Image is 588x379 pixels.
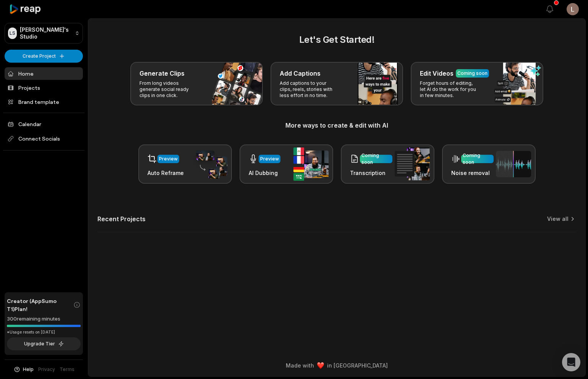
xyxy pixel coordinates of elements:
h3: Edit Videos [420,69,454,78]
img: transcription.png [395,147,430,180]
p: Forget hours of editing, let AI do the work for you in few minutes. [420,80,479,99]
h3: Noise removal [451,169,494,177]
span: Help [23,366,34,373]
p: From long videos generate social ready clips in one click. [139,80,199,99]
div: Open Intercom Messenger [562,353,580,371]
p: [PERSON_NAME]'s Studio [20,26,72,40]
span: Connect Socials [5,132,83,146]
h2: Recent Projects [97,215,146,223]
button: Create Project [5,50,83,63]
h3: Generate Clips [139,69,185,78]
span: Creator (AppSumo T1) Plan! [7,297,73,313]
div: Coming soon [457,70,488,77]
a: Calendar [5,118,83,130]
a: View all [547,215,569,223]
button: Help [13,366,34,373]
img: auto_reframe.png [192,149,227,179]
div: Made with in [GEOGRAPHIC_DATA] [95,361,578,369]
div: Preview [260,155,279,162]
img: noise_removal.png [496,151,531,177]
h3: AI Dubbing [249,169,280,177]
div: Coming soon [361,152,391,166]
img: ai_dubbing.png [293,147,329,181]
div: Coming soon [463,152,492,166]
h3: More ways to create & edit with AI [97,121,576,130]
img: heart emoji [317,362,324,369]
a: Brand template [5,96,83,108]
h3: Auto Reframe [147,169,184,177]
div: LS [8,28,17,39]
h3: Transcription [350,169,392,177]
div: 300 remaining minutes [7,315,81,323]
div: Preview [159,155,178,162]
button: Upgrade Tier [7,337,81,350]
div: *Usage resets on [DATE] [7,329,81,335]
p: Add captions to your clips, reels, stories with less effort in no time. [280,80,339,99]
a: Privacy [38,366,55,373]
h3: Add Captions [280,69,321,78]
a: Terms [60,366,75,373]
a: Home [5,67,83,80]
a: Projects [5,81,83,94]
h2: Let's Get Started! [97,33,576,47]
